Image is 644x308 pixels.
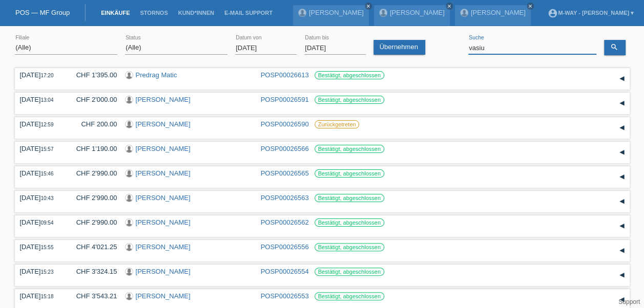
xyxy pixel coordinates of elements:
[20,96,61,103] div: [DATE]
[20,268,61,275] div: [DATE]
[69,243,117,251] div: CHF 4'021.25
[40,195,53,201] span: 10:43
[136,268,191,275] a: [PERSON_NAME]
[315,268,384,276] label: Bestätigt, abgeschlossen
[96,10,135,16] a: Einkäufe
[614,169,630,185] div: auf-/zuklappen
[261,194,309,202] a: POSP00026563
[20,218,61,226] div: [DATE]
[20,292,61,300] div: [DATE]
[528,4,533,9] i: close
[69,169,117,177] div: CHF 2'990.00
[261,268,309,275] a: POSP00026554
[69,71,117,79] div: CHF 1'395.00
[136,243,191,251] a: [PERSON_NAME]
[69,268,117,275] div: CHF 3'324.15
[69,145,117,152] div: CHF 1'190.00
[40,269,53,275] span: 15:23
[261,169,309,177] a: POSP00026565
[15,9,70,16] a: POS — MF Group
[261,292,309,300] a: POSP00026553
[373,40,425,55] a: Übernehmen
[261,96,309,103] a: POSP00026591
[315,120,360,128] label: Zurückgetreten
[447,4,452,9] i: close
[136,169,191,177] a: [PERSON_NAME]
[543,10,639,16] a: account_circlem-way - [PERSON_NAME] ▾
[610,43,618,51] i: search
[614,218,630,234] div: auf-/zuklappen
[40,245,53,250] span: 15:55
[614,71,630,86] div: auf-/zuklappen
[69,292,117,300] div: CHF 3'543.21
[40,122,53,127] span: 12:59
[309,9,364,16] a: [PERSON_NAME]
[315,71,384,79] label: Bestätigt, abgeschlossen
[614,120,630,136] div: auf-/zuklappen
[315,218,384,227] label: Bestätigt, abgeschlossen
[315,243,384,251] label: Bestätigt, abgeschlossen
[315,194,384,202] label: Bestätigt, abgeschlossen
[315,145,384,153] label: Bestätigt, abgeschlossen
[548,8,558,18] i: account_circle
[69,218,117,226] div: CHF 2'990.00
[618,298,640,305] a: Support
[527,3,534,10] a: close
[614,268,630,283] div: auf-/zuklappen
[261,71,309,79] a: POSP00026613
[261,243,309,251] a: POSP00026556
[614,96,630,111] div: auf-/zuklappen
[20,243,61,251] div: [DATE]
[20,194,61,202] div: [DATE]
[614,145,630,160] div: auf-/zuklappen
[136,292,191,300] a: [PERSON_NAME]
[20,120,61,128] div: [DATE]
[20,71,61,79] div: [DATE]
[446,3,453,10] a: close
[40,146,53,152] span: 15:57
[136,194,191,202] a: [PERSON_NAME]
[365,3,372,10] a: close
[136,145,191,152] a: [PERSON_NAME]
[40,97,53,103] span: 13:04
[135,10,173,16] a: Stornos
[604,40,626,55] a: search
[261,218,309,226] a: POSP00026562
[471,9,526,16] a: [PERSON_NAME]
[136,218,191,226] a: [PERSON_NAME]
[315,169,384,178] label: Bestätigt, abgeschlossen
[136,96,191,103] a: [PERSON_NAME]
[315,96,384,104] label: Bestätigt, abgeschlossen
[614,292,630,307] div: auf-/zuklappen
[614,194,630,209] div: auf-/zuklappen
[20,169,61,177] div: [DATE]
[69,194,117,202] div: CHF 2'990.00
[136,120,191,128] a: [PERSON_NAME]
[40,220,53,226] span: 09:54
[261,145,309,152] a: POSP00026566
[20,145,61,152] div: [DATE]
[219,10,278,16] a: E-Mail Support
[315,292,384,300] label: Bestätigt, abgeschlossen
[173,10,219,16] a: Kund*innen
[69,96,117,103] div: CHF 2'000.00
[366,4,371,9] i: close
[40,73,53,78] span: 17:20
[614,243,630,258] div: auf-/zuklappen
[261,120,309,128] a: POSP00026590
[390,9,445,16] a: [PERSON_NAME]
[69,120,117,128] div: CHF 200.00
[40,294,53,299] span: 15:18
[136,71,177,79] a: Predrag Matic
[40,171,53,177] span: 15:46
